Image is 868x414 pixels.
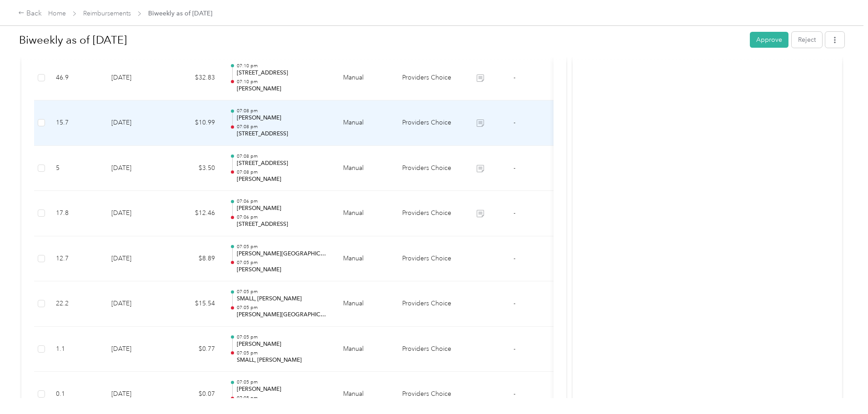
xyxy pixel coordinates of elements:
p: [PERSON_NAME] [237,340,329,349]
p: [STREET_ADDRESS] [237,69,329,77]
td: $32.83 [168,55,222,101]
td: Manual [336,191,395,236]
p: [PERSON_NAME][GEOGRAPHIC_DATA] [237,250,329,258]
p: 07:08 pm [237,108,329,114]
p: [STREET_ADDRESS] [237,130,329,138]
span: - [514,164,515,172]
p: 07:05 pm [237,395,329,401]
p: [PERSON_NAME] [237,85,329,93]
a: Home [48,10,66,17]
td: Providers Choice [395,236,463,282]
p: 07:08 pm [237,124,329,130]
td: $0.77 [168,327,222,372]
td: Providers Choice [395,100,463,146]
span: - [514,254,515,262]
p: [PERSON_NAME] [237,266,329,274]
p: 07:05 pm [237,350,329,356]
td: [DATE] [104,327,168,372]
td: Manual [336,55,395,101]
td: Manual [336,146,395,191]
td: Providers Choice [395,55,463,101]
td: [DATE] [104,55,168,101]
td: [DATE] [104,281,168,327]
p: 07:10 pm [237,79,329,85]
td: 22.2 [49,281,104,327]
p: 07:06 pm [237,214,329,220]
span: - [514,209,515,217]
p: 07:05 pm [237,289,329,295]
td: $15.54 [168,281,222,327]
p: 07:05 pm [237,334,329,340]
span: - [514,299,515,307]
td: 12.7 [49,236,104,282]
td: [DATE] [104,236,168,282]
p: [PERSON_NAME] [237,175,329,184]
td: Providers Choice [395,146,463,191]
iframe: Everlance-gr Chat Button Frame [817,363,868,414]
td: 1.1 [49,327,104,372]
td: 5 [49,146,104,191]
p: [PERSON_NAME] [237,205,329,213]
td: $10.99 [168,100,222,146]
p: 07:05 pm [237,379,329,385]
td: Manual [336,327,395,372]
td: Manual [336,236,395,282]
span: - [514,119,515,126]
p: 07:08 pm [237,169,329,175]
td: [DATE] [104,146,168,191]
h1: Biweekly as of August 25 2025 [19,29,743,51]
p: 07:05 pm [237,244,329,250]
p: [PERSON_NAME][GEOGRAPHIC_DATA] [237,311,329,319]
td: 46.9 [49,55,104,101]
td: Providers Choice [395,281,463,327]
td: 17.8 [49,191,104,236]
p: 07:08 pm [237,153,329,160]
td: Providers Choice [395,191,463,236]
td: [DATE] [104,100,168,146]
div: Back [18,8,42,19]
span: - [514,390,515,398]
span: - [514,74,515,81]
td: 15.7 [49,100,104,146]
td: [DATE] [104,191,168,236]
button: Reject [792,32,822,48]
td: Providers Choice [395,327,463,372]
p: [PERSON_NAME] [237,114,329,122]
p: [STREET_ADDRESS] [237,160,329,168]
td: Manual [336,281,395,327]
p: 07:05 pm [237,259,329,266]
p: 07:05 pm [237,304,329,311]
p: [STREET_ADDRESS] [237,220,329,229]
td: $8.89 [168,236,222,282]
p: 07:10 pm [237,63,329,69]
p: SMALL, [PERSON_NAME] [237,295,329,303]
span: - [514,345,515,353]
button: Approve [750,32,788,48]
p: SMALL, [PERSON_NAME] [237,356,329,364]
td: $12.46 [168,191,222,236]
a: Reimbursements [83,10,131,17]
td: $3.50 [168,146,222,191]
p: 07:06 pm [237,198,329,205]
span: Biweekly as of [DATE] [148,9,212,18]
p: [PERSON_NAME] [237,385,329,394]
td: Manual [336,100,395,146]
